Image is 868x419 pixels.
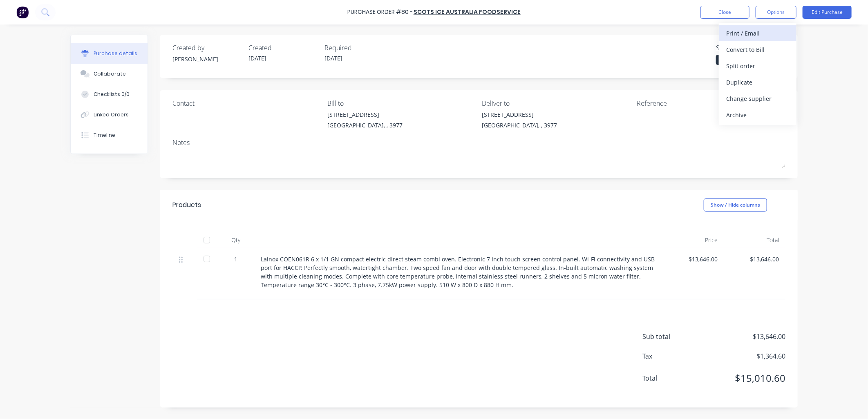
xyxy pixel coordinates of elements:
[642,373,704,383] span: Total
[327,98,476,108] div: Bill to
[704,332,785,341] span: $13,646.00
[726,44,789,56] div: Convert to Bill
[94,111,129,118] div: Linked Orders
[726,76,789,88] div: Duplicate
[172,98,321,108] div: Contact
[704,351,785,361] span: $1,364.60
[347,8,413,17] div: Purchase Order #80 -
[482,121,557,129] div: [GEOGRAPHIC_DATA], , 3977
[16,6,29,18] img: Factory
[700,6,749,19] button: Close
[719,90,796,107] button: Change supplier
[71,105,148,125] button: Linked Orders
[663,232,724,248] div: Price
[172,55,242,63] div: [PERSON_NAME]
[94,70,126,78] div: Collaborate
[327,110,403,119] div: [STREET_ADDRESS]
[94,131,115,139] div: Timeline
[719,25,796,41] button: Print / Email
[716,43,785,53] div: Status
[669,255,718,263] div: $13,646.00
[719,107,796,123] button: Archive
[261,255,656,289] div: Lainox COEN061R 6 x 1/1 GN compact electric direct steam combi oven. Electronic 7 inch touch scre...
[704,198,767,212] button: Show / Hide columns
[71,64,148,84] button: Collaborate
[248,43,318,53] div: Created
[642,332,704,341] span: Sub total
[172,43,242,53] div: Created by
[94,91,130,98] div: Checklists 0/0
[731,255,779,263] div: $13,646.00
[719,74,796,90] button: Duplicate
[726,27,789,39] div: Print / Email
[482,110,557,119] div: [STREET_ADDRESS]
[637,98,785,108] div: Reference
[327,121,403,129] div: [GEOGRAPHIC_DATA], , 3977
[482,98,631,108] div: Deliver to
[756,6,796,19] button: Options
[172,200,201,210] div: Products
[217,232,254,248] div: Qty
[803,6,852,19] button: Edit Purchase
[716,55,765,65] div: Submitted
[71,84,148,105] button: Checklists 0/0
[642,351,704,361] span: Tax
[71,125,148,145] button: Timeline
[719,41,796,58] button: Convert to Bill
[719,58,796,74] button: Split order
[224,255,248,263] div: 1
[71,43,148,64] button: Purchase details
[724,232,785,248] div: Total
[324,43,394,53] div: Required
[726,60,789,72] div: Split order
[172,138,785,147] div: Notes
[726,109,789,121] div: Archive
[704,371,785,386] span: $15,010.60
[726,93,789,105] div: Change supplier
[414,8,521,16] a: Scots Ice Australia Foodservice
[94,50,137,57] div: Purchase details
